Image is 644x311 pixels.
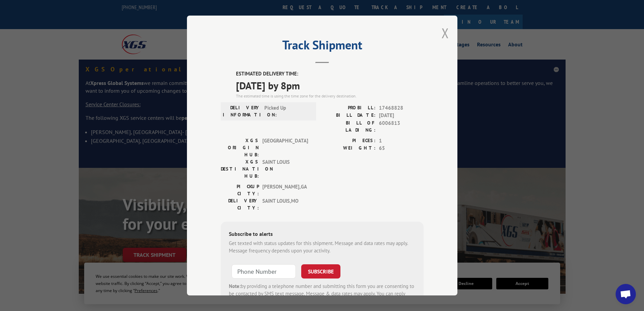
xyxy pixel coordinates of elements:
div: by providing a telephone number and submitting this form you are consenting to be contacted by SM... [229,283,415,306]
span: 1 [379,137,424,145]
span: 17468828 [379,104,424,112]
strong: Note: [229,283,241,289]
label: ESTIMATED DELIVERY TIME: [236,70,424,78]
span: [PERSON_NAME] , GA [262,183,308,197]
h2: Track Shipment [221,40,424,53]
span: SAINT LOUIS , MO [262,197,308,212]
span: Picked Up [264,104,310,118]
div: Get texted with status updates for this shipment. Message and data rates may apply. Message frequ... [229,240,415,255]
label: XGS DESTINATION HUB: [221,158,259,180]
a: Open chat [616,284,636,304]
label: DELIVERY CITY: [221,197,259,212]
label: PROBILL: [322,104,376,112]
span: SAINT LOUIS [262,158,308,180]
span: [DATE] [379,112,424,119]
label: PICKUP CITY: [221,183,259,197]
label: BILL DATE: [322,112,376,119]
button: Close modal [442,24,449,42]
span: 6006813 [379,119,424,134]
span: 65 [379,145,424,152]
button: SUBSCRIBE [301,264,340,279]
label: BILL OF LADING: [322,119,376,134]
span: [DATE] by 8pm [236,78,424,93]
span: [GEOGRAPHIC_DATA] [262,137,308,158]
label: DELIVERY INFORMATION: [223,104,261,118]
label: PIECES: [322,137,376,145]
div: Subscribe to alerts [229,230,415,240]
input: Phone Number [232,264,296,279]
div: The estimated time is using the time zone for the delivery destination. [236,93,424,99]
label: WEIGHT: [322,145,376,152]
label: XGS ORIGIN HUB: [221,137,259,158]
